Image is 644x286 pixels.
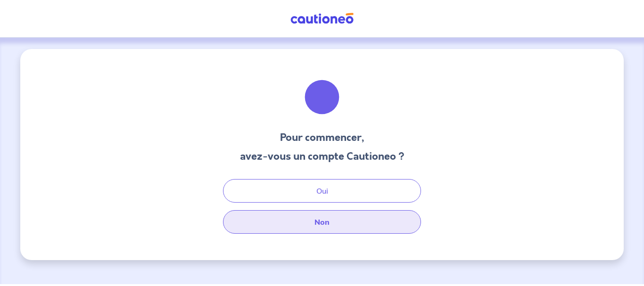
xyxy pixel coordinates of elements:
h3: Pour commencer, [240,130,405,145]
img: illu_welcome.svg [297,72,347,123]
img: Cautioneo [287,13,357,25]
button: Oui [223,179,421,203]
button: Non [223,210,421,234]
h3: avez-vous un compte Cautioneo ? [240,149,405,164]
